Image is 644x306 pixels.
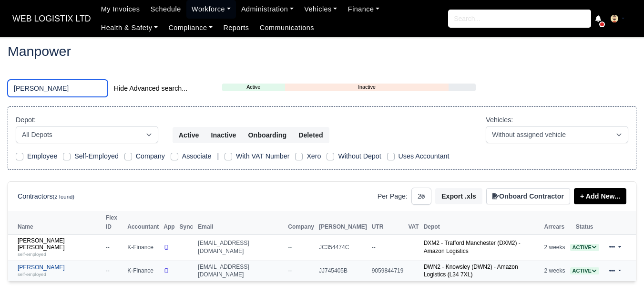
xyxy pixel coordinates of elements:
[570,244,599,251] span: Active
[285,83,449,91] a: Inactive
[317,211,369,234] th: [PERSON_NAME]
[163,19,218,37] a: Compliance
[103,234,125,260] td: --
[369,234,406,260] td: --
[369,260,406,281] td: 9059844719
[255,19,320,37] a: Communications
[27,151,57,162] label: Employee
[421,211,542,234] th: Depot
[18,192,74,200] h6: Contractors
[307,151,321,162] label: Xero
[317,260,369,281] td: JJ745405B
[242,127,293,143] button: Onboarding
[570,267,599,274] span: Active
[288,244,292,251] span: --
[292,127,329,143] button: Deleted
[570,267,599,274] a: Active
[8,80,108,97] input: Search (by name, email, transporter id) ...
[542,260,567,281] td: 2 weeks
[125,211,161,234] th: Accountant
[18,237,101,258] a: [PERSON_NAME] [PERSON_NAME] self-employed
[317,234,369,260] td: JC354474C
[596,260,644,306] iframe: Chat Widget
[195,260,286,281] td: [EMAIL_ADDRESS][DOMAIN_NAME]
[217,152,219,160] span: |
[103,211,125,234] th: Flex ID
[18,272,46,277] small: self-employed
[424,264,518,278] a: DWN2 - Knowsley (DWN2) - Amazon Logistics (L34 7XL)
[8,44,636,58] h2: Manpower
[182,151,212,162] label: Associate
[125,260,161,281] td: K-Finance
[103,260,125,281] td: --
[195,234,286,260] td: [EMAIL_ADDRESS][DOMAIN_NAME]
[161,211,177,234] th: App
[570,244,599,251] a: Active
[424,240,521,254] a: DXM2 - Trafford Manchester (DXM2) - Amazon Logistics
[542,234,567,260] td: 2 weeks
[378,191,408,202] label: Per Page:
[18,252,46,257] small: self-employed
[173,127,205,143] button: Active
[236,151,289,162] label: With VAT Number
[108,80,194,96] button: Hide Advanced search...
[218,19,254,37] a: Reports
[435,188,482,204] button: Export .xls
[542,211,567,234] th: Arrears
[568,211,602,234] th: Status
[448,10,591,28] input: Search...
[53,194,75,200] small: (2 found)
[16,115,36,126] label: Depot:
[399,151,450,162] label: Uses Accountant
[8,9,96,28] span: WEB LOGISTIX LTD
[8,211,103,234] th: Name
[195,211,286,234] th: Email
[8,10,96,28] a: WEB LOGISTIX LTD
[74,151,119,162] label: Self-Employed
[204,127,242,143] button: Inactive
[486,188,570,204] button: Onboard Contractor
[338,151,381,162] label: Without Depot
[96,19,164,37] a: Health & Safety
[369,211,406,234] th: UTR
[222,83,285,91] a: Active
[486,115,513,126] label: Vehicles:
[18,264,101,278] a: [PERSON_NAME] self-employed
[0,37,644,68] div: Manpower
[136,151,165,162] label: Company
[570,188,626,204] div: + Add New...
[574,188,626,204] a: + Add New...
[406,211,421,234] th: VAT
[288,267,292,274] span: --
[286,211,317,234] th: Company
[177,211,196,234] th: Sync
[125,234,161,260] td: K-Finance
